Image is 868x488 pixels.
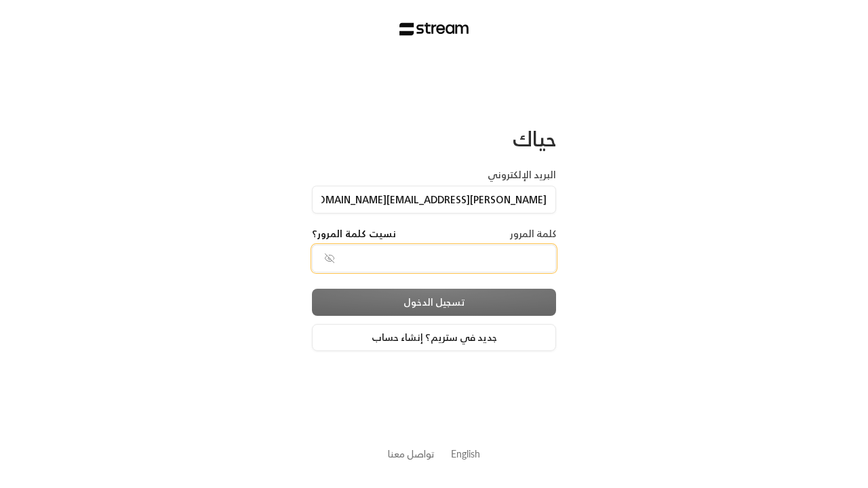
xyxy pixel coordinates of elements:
[312,227,396,241] a: نسيت كلمة المرور؟
[319,247,340,269] button: toggle password visibility
[312,324,556,351] a: جديد في ستريم؟ إنشاء حساب
[312,186,556,213] input: اكتب بريدك الإلكتروني هنا
[388,447,435,461] button: تواصل معنا
[513,121,556,157] span: حياك
[399,22,469,36] img: Stream Logo
[388,445,435,462] a: تواصل معنا
[510,227,556,241] label: كلمة المرور
[451,441,480,466] a: English
[488,168,556,182] label: البريد الإلكتروني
